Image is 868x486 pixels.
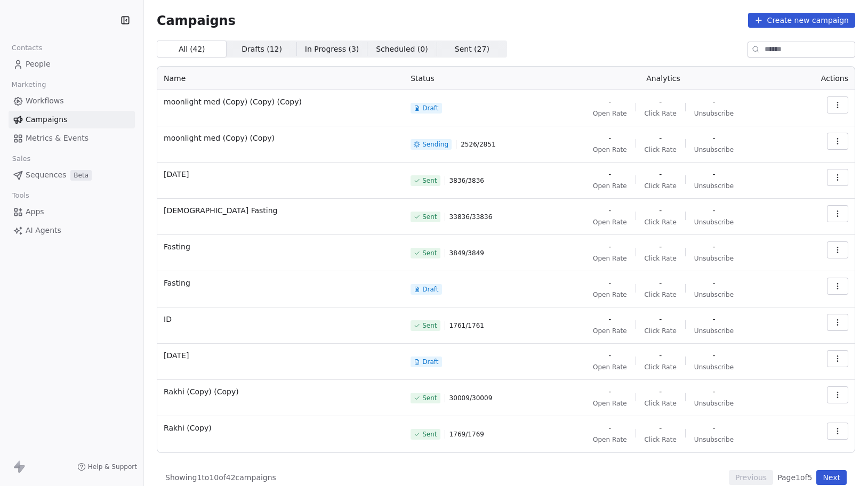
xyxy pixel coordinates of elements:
[449,176,484,185] span: 3836 / 3836
[7,151,35,167] span: Sales
[659,96,662,107] span: -
[712,423,715,433] span: -
[7,188,34,204] span: Tools
[694,254,734,263] span: Unsubscribe
[593,254,627,263] span: Open Rate
[593,327,627,335] span: Open Rate
[422,140,448,149] span: Sending
[816,470,847,485] button: Next
[729,470,773,485] button: Previous
[164,423,398,433] span: Rakhi (Copy)
[164,133,398,143] span: moonlight med (Copy) (Copy)
[608,205,611,216] span: -
[449,213,493,221] span: 33836 / 33836
[712,350,715,361] span: -
[422,249,437,257] span: Sent
[88,463,137,471] span: Help & Support
[712,96,715,107] span: -
[26,133,89,144] span: Metrics & Events
[645,254,677,263] span: Click Rate
[422,358,438,366] span: Draft
[593,145,627,154] span: Open Rate
[164,278,398,288] span: Fasting
[157,13,236,28] span: Campaigns
[422,104,438,112] span: Draft
[645,218,677,226] span: Click Rate
[712,133,715,143] span: -
[9,222,135,239] a: AI Agents
[659,386,662,397] span: -
[712,169,715,180] span: -
[26,225,61,236] span: AI Agents
[449,249,484,257] span: 3849 / 3849
[305,44,359,55] span: In Progress ( 3 )
[645,290,677,299] span: Click Rate
[9,111,135,128] a: Campaigns
[608,386,611,397] span: -
[694,290,734,299] span: Unsubscribe
[645,182,677,190] span: Click Rate
[608,96,611,107] span: -
[712,314,715,325] span: -
[449,321,484,330] span: 1761 / 1761
[694,109,734,118] span: Unsubscribe
[712,278,715,288] span: -
[537,67,789,90] th: Analytics
[659,350,662,361] span: -
[165,472,276,483] span: Showing 1 to 10 of 42 campaigns
[9,55,135,73] a: People
[7,77,51,93] span: Marketing
[593,182,627,190] span: Open Rate
[422,394,437,402] span: Sent
[645,399,677,408] span: Click Rate
[77,463,137,471] a: Help & Support
[164,241,398,252] span: Fasting
[164,169,398,180] span: [DATE]
[645,109,677,118] span: Click Rate
[376,44,428,55] span: Scheduled ( 0 )
[608,133,611,143] span: -
[70,170,92,181] span: Beta
[645,435,677,444] span: Click Rate
[9,92,135,110] a: Workflows
[164,386,398,397] span: Rakhi (Copy) (Copy)
[593,363,627,371] span: Open Rate
[694,327,734,335] span: Unsubscribe
[694,218,734,226] span: Unsubscribe
[694,363,734,371] span: Unsubscribe
[659,133,662,143] span: -
[26,59,51,70] span: People
[645,363,677,371] span: Click Rate
[9,166,135,184] a: SequencesBeta
[608,169,611,180] span: -
[659,205,662,216] span: -
[659,169,662,180] span: -
[608,423,611,433] span: -
[593,399,627,408] span: Open Rate
[593,435,627,444] span: Open Rate
[608,350,611,361] span: -
[712,386,715,397] span: -
[593,218,627,226] span: Open Rate
[461,140,495,149] span: 2526 / 2851
[422,285,438,294] span: Draft
[608,314,611,325] span: -
[449,430,484,439] span: 1769 / 1769
[455,44,489,55] span: Sent ( 27 )
[694,435,734,444] span: Unsubscribe
[608,241,611,252] span: -
[404,67,537,90] th: Status
[659,423,662,433] span: -
[645,145,677,154] span: Click Rate
[157,67,404,90] th: Name
[242,44,282,55] span: Drafts ( 12 )
[422,430,437,439] span: Sent
[694,145,734,154] span: Unsubscribe
[7,40,47,56] span: Contacts
[449,394,493,402] span: 30009 / 30009
[9,203,135,221] a: Apps
[26,169,66,181] span: Sequences
[26,206,44,217] span: Apps
[712,205,715,216] span: -
[659,278,662,288] span: -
